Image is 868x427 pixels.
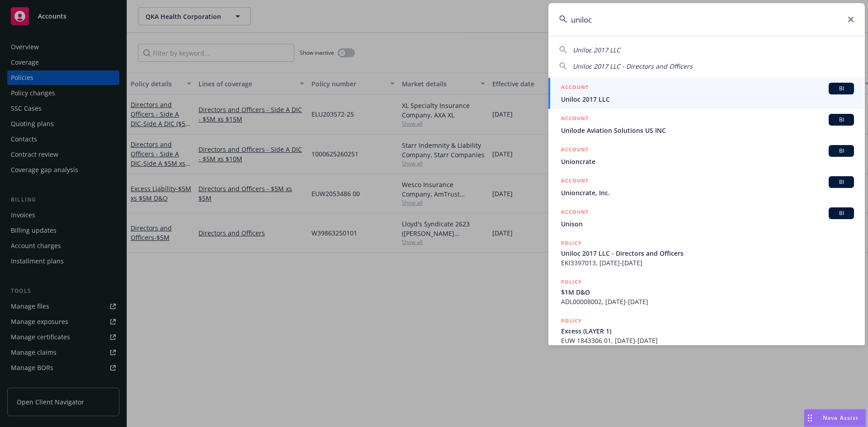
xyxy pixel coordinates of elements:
[804,409,866,427] button: Nova Assist
[548,78,865,109] a: ACCOUNTBIUniloc 2017 LLC
[561,336,854,345] span: EUW 1843306 01, [DATE]-[DATE]
[548,272,865,311] a: POLICY$1M D&OADL00008002, [DATE]-[DATE]
[561,176,589,187] h5: ACCOUNT
[832,116,850,124] span: BI
[561,207,589,218] h5: ACCOUNT
[832,84,850,93] span: BI
[548,171,865,202] a: ACCOUNTBIUnioncrate, Inc.
[823,414,859,422] span: Nova Assist
[561,126,854,135] span: Unilode Aviation Solutions US INC
[561,94,854,104] span: Uniloc 2017 LLC
[561,145,589,156] h5: ACCOUNT
[561,249,854,258] span: Uniloc 2017 LLC - Directors and Officers
[573,46,620,54] span: Uniloc 2017 LLC
[561,326,854,336] span: Excess (LAYER 1)
[561,219,854,229] span: Unison
[561,297,854,306] span: ADL00008002, [DATE]-[DATE]
[561,188,854,197] span: Unioncrate, Inc.
[548,202,865,234] a: ACCOUNTBIUnison
[548,234,865,272] a: POLICYUniloc 2017 LLC - Directors and OfficersEKI3397013, [DATE]-[DATE]
[561,114,589,125] h5: ACCOUNT
[832,178,850,186] span: BI
[561,157,854,166] span: Unioncrate
[561,316,582,325] h5: POLICY
[832,147,850,155] span: BI
[832,209,850,217] span: BI
[561,277,582,286] h5: POLICY
[548,311,865,350] a: POLICYExcess (LAYER 1)EUW 1843306 01, [DATE]-[DATE]
[573,62,693,70] span: Uniloc 2017 LLC - Directors and Officers
[561,239,582,248] h5: POLICY
[548,109,865,140] a: ACCOUNTBIUnilode Aviation Solutions US INC
[561,258,854,267] span: EKI3397013, [DATE]-[DATE]
[561,83,589,94] h5: ACCOUNT
[548,140,865,171] a: ACCOUNTBIUnioncrate
[804,409,816,427] div: Drag to move
[561,287,854,297] span: $1M D&O
[548,3,865,36] input: Search...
